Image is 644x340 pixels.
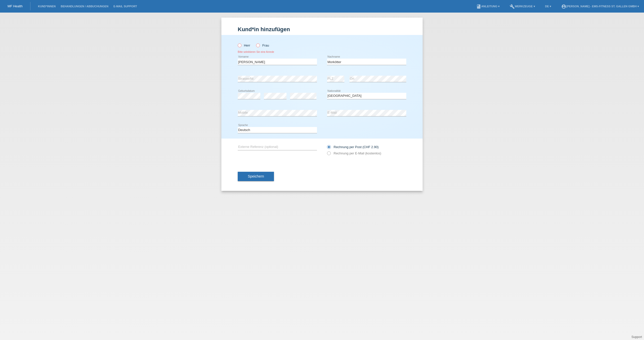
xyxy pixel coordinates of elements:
[8,4,23,8] a: MF Health
[238,44,250,47] label: Herr
[35,5,58,8] a: Kund*innen
[327,145,379,149] label: Rechnung per Post (CHF 2.90)
[111,5,140,8] a: E-Mail Support
[238,44,241,47] input: Herr
[238,172,274,181] button: Speichern
[238,51,317,53] div: Bitte selektieren Sie eine Anrede
[561,4,566,9] i: account_circle
[631,335,642,339] a: Support
[327,151,381,155] label: Rechnung per E-Mail (kostenlos)
[256,44,259,47] input: Frau
[559,5,641,8] a: account_circle[PERSON_NAME] - EMS-Fitness St. Gallen GmbH ▾
[327,151,330,158] input: Rechnung per E-Mail (kostenlos)
[474,5,502,8] a: bookAnleitung ▾
[238,26,406,32] h1: Kund*in hinzufügen
[327,145,330,151] input: Rechnung per Post (CHF 2.90)
[510,4,515,9] i: build
[248,174,264,178] span: Speichern
[256,44,269,47] label: Frau
[543,5,554,8] a: DE ▾
[507,5,538,8] a: buildWerkzeuge ▾
[476,4,481,9] i: book
[58,5,111,8] a: Behandlungen / Abbuchungen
